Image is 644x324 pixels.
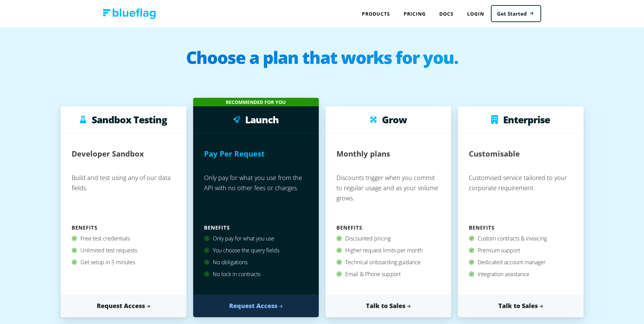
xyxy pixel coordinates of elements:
div: Dedicated account manager [469,256,573,268]
h3: Launch [245,114,279,125]
h2: Pay Per Request [204,144,265,163]
div: Email & Phone support [336,268,440,280]
div: Get setup in 5 minutes [72,256,176,268]
a: Request Access [193,294,319,317]
div: No lock in contracts [204,268,308,280]
h3: Grow [382,114,407,125]
p: Build and test using any of our data fields. [72,170,176,222]
h2: Monthly plans [336,144,390,163]
h2: Customisable [469,144,520,163]
div: No obligations [204,256,308,268]
a: Docs [433,7,460,21]
h2: Developer Sandbox [72,144,144,163]
a: Pricing [397,7,433,21]
div: Custom contracts & invoicing [469,233,573,245]
a: Talk to Sales [458,294,584,317]
div: Premium support [469,245,573,256]
div: Recommended for you [193,98,319,106]
h3: Sandbox Testing [92,114,167,125]
a: Talk to Sales [326,294,451,317]
div: Higher request limits per month [336,245,440,256]
div: Only pay for what you use [204,233,308,245]
div: Technical onboarding guidance [336,256,440,268]
img: Blue Flag logo [103,8,156,19]
div: You choose the query fields [204,245,308,256]
a: Get Started [491,5,541,22]
a: Login to Blue Flag application [460,7,491,21]
h1: Choose a plan that works for you. [7,49,637,76]
div: Unlimited test requests [72,245,176,256]
p: Only pay for what you use from the API with no other fees or charges. [204,170,308,222]
p: Customised service tailored to your corporate requirement. [469,170,573,222]
div: Discounted pricing [336,233,440,245]
div: Free test credentials [72,233,176,245]
h3: Enterprise [503,114,550,125]
div: Integration assistance [469,268,573,280]
p: Discounts trigger when you commit to regular usage and as your volume grows. [336,170,440,222]
div: Products [355,7,397,21]
a: Request Access [61,294,186,317]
